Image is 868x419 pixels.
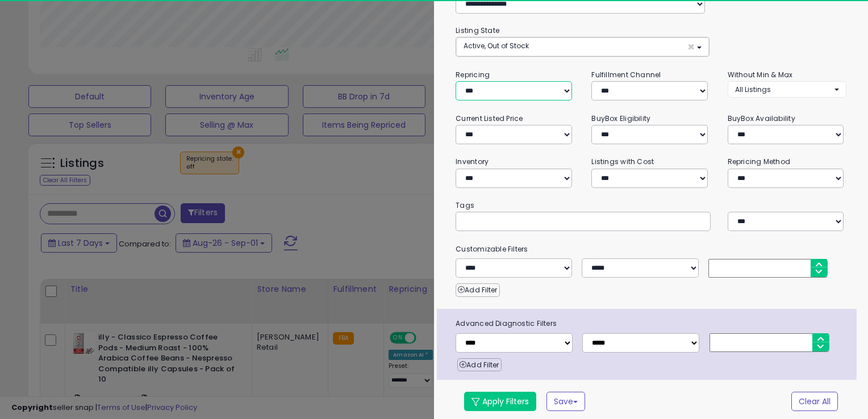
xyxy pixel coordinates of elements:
[591,70,661,79] small: Fulfillment Channel
[791,392,838,411] button: Clear All
[447,199,855,212] small: Tags
[464,392,536,411] button: Apply Filters
[447,243,855,255] small: Customizable Filters
[735,85,771,94] span: All Listings
[728,114,795,123] small: BuyBox Availability
[728,70,793,79] small: Without Min & Max
[687,41,695,53] span: ×
[447,317,857,330] span: Advanced Diagnostic Filters
[456,70,490,79] small: Repricing
[456,283,499,297] button: Add Filter
[457,358,501,372] button: Add Filter
[591,114,650,123] small: BuyBox Eligibility
[546,392,585,411] button: Save
[728,157,791,166] small: Repricing Method
[456,37,709,56] button: Active, Out of Stock ×
[728,81,846,98] button: All Listings
[456,114,523,123] small: Current Listed Price
[591,157,654,166] small: Listings with Cost
[456,157,489,166] small: Inventory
